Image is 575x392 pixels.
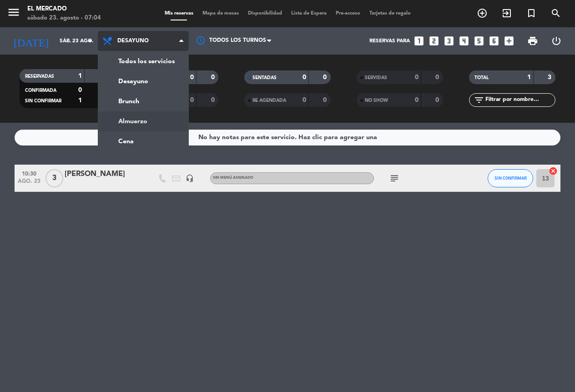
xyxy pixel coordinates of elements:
i: turned_in_not [526,8,537,19]
button: menu [7,5,20,22]
i: exit_to_app [501,8,512,19]
span: SIN CONFIRMAR [494,176,527,181]
i: arrow_drop_down [85,35,96,46]
button: SIN CONFIRMAR [488,169,533,187]
strong: 0 [190,74,194,80]
span: NO SHOW [365,98,388,103]
div: El Mercado [27,5,101,14]
i: looks_3 [443,35,455,47]
strong: 3 [548,74,553,80]
i: looks_one [413,35,425,47]
strong: 0 [78,87,82,93]
strong: 1 [527,74,531,80]
span: RESERVADAS [25,74,54,79]
i: looks_4 [458,35,470,47]
i: filter_list [474,95,484,106]
span: Sin menú asignado [213,176,253,180]
i: menu [7,5,20,19]
span: CONFIRMADA [25,88,56,93]
i: power_settings_new [551,35,562,46]
a: Almuerzo [98,111,188,131]
strong: 1 [78,97,82,104]
span: TOTAL [474,75,489,80]
i: add_circle_outline [477,8,488,19]
span: Reservas para [369,38,410,44]
span: Tarjetas de regalo [365,11,415,16]
i: looks_two [428,35,440,47]
div: sábado 23. agosto - 07:04 [27,14,101,23]
strong: 0 [323,74,328,80]
strong: 0 [303,74,306,80]
a: Todos los servicios [98,51,188,71]
span: RE AGENDADA [252,98,286,103]
i: headset_mic [186,174,194,182]
span: Pre-acceso [331,11,365,16]
strong: 0 [211,74,217,80]
strong: 0 [190,97,194,103]
i: subject [389,173,400,184]
strong: 0 [415,74,419,80]
i: add_box [503,35,515,47]
strong: 0 [415,97,419,103]
span: ago. 23 [18,178,40,189]
span: Disponibilidad [243,11,287,16]
strong: 0 [303,97,306,103]
span: Mapa de mesas [198,11,243,16]
span: SERVIDAS [365,75,387,80]
input: Filtrar por nombre... [484,95,555,105]
strong: 0 [323,97,328,103]
span: 3 [45,169,63,187]
span: Desayuno [117,38,149,44]
i: looks_6 [488,35,500,47]
span: SENTADAS [252,75,277,80]
strong: 0 [435,74,441,80]
i: search [550,8,561,19]
a: Desayuno [98,71,188,91]
div: No hay notas para este servicio. Haz clic para agregar una [198,132,377,143]
span: SIN CONFIRMAR [25,99,61,103]
a: Cena [98,131,188,151]
i: [DATE] [7,31,55,51]
strong: 1 [78,73,82,79]
span: print [527,35,538,46]
strong: 0 [211,97,217,103]
i: looks_5 [473,35,485,47]
div: LOG OUT [545,27,568,55]
a: Brunch [98,91,188,111]
span: Lista de Espera [287,11,331,16]
strong: 0 [435,97,441,103]
i: cancel [549,166,558,176]
span: Mis reservas [160,11,198,16]
span: 10:30 [18,168,40,178]
div: [PERSON_NAME] [65,168,142,180]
